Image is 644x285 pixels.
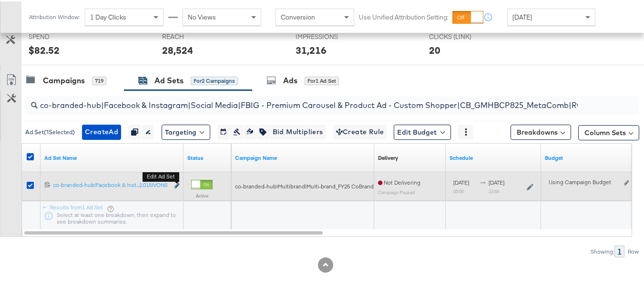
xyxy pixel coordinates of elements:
[450,153,537,160] a: Shows when your Ad Set is scheduled to deliver.
[29,31,100,40] span: SPEND
[191,75,238,84] div: for 2 Campaigns
[627,247,639,254] div: Row
[25,127,75,135] div: Ad Set ( 1 Selected)
[281,11,315,20] span: Conversion
[511,123,571,138] button: Breakdowns
[336,125,384,137] span: Create Rule
[162,42,193,56] div: 28,524
[590,247,614,254] div: Showing:
[29,42,60,56] div: $82.52
[453,187,464,193] sub: 00:00
[174,180,180,190] button: Edit ad set
[333,123,387,138] button: Create Rule
[614,244,624,256] div: 1
[305,75,339,84] div: for 1 Ad Set
[191,191,213,197] label: Active
[43,74,85,85] div: Campaigns
[82,123,121,138] button: CreateAd
[359,11,449,20] label: Use Unified Attribution Setting:
[269,123,326,138] button: Bid Multipliers
[296,42,327,56] div: 31,216
[549,177,622,185] div: Using Campaign Budget
[143,170,179,180] b: Edit ad set
[162,123,210,138] button: Targeting
[283,74,297,85] div: Ads
[429,31,501,40] span: CLICKS (LINK)
[187,153,227,160] a: Shows the current state of your Ad Set.
[188,11,216,20] span: No Views
[90,11,126,20] span: 1 Day Clicks
[489,177,504,185] span: [DATE]
[29,12,80,19] div: Attribution Window:
[378,153,398,160] a: Reflects the ability of your Ad Set to achieve delivery based on ad states, schedule and budget.
[394,123,451,138] button: Edit Budget
[273,125,323,137] span: Bid Multipliers
[296,31,367,40] span: IMPRESSIONS
[53,180,169,187] div: co-branded-hub|Facebook & Inst...2.015|VONS
[162,31,234,40] span: REACH
[429,42,440,56] div: 20
[235,153,370,160] a: Your campaign name.
[378,188,415,194] sub: Campaign Paused
[489,187,499,193] sub: 23:59
[578,124,639,139] button: Column Sets
[378,177,420,185] span: Not Delivering
[92,75,106,84] div: 719
[545,153,633,160] a: Shows the current budget of Ad Set.
[44,153,180,160] a: Your Ad Set name.
[154,74,184,85] div: Ad Sets
[378,153,398,160] div: Delivery
[512,11,532,20] span: [DATE]
[38,91,585,109] input: Search Ad Set Name, ID or Objective
[85,125,118,137] span: Create Ad
[453,177,469,185] span: [DATE]
[53,180,169,190] a: co-branded-hub|Facebook & Inst...2.015|VONS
